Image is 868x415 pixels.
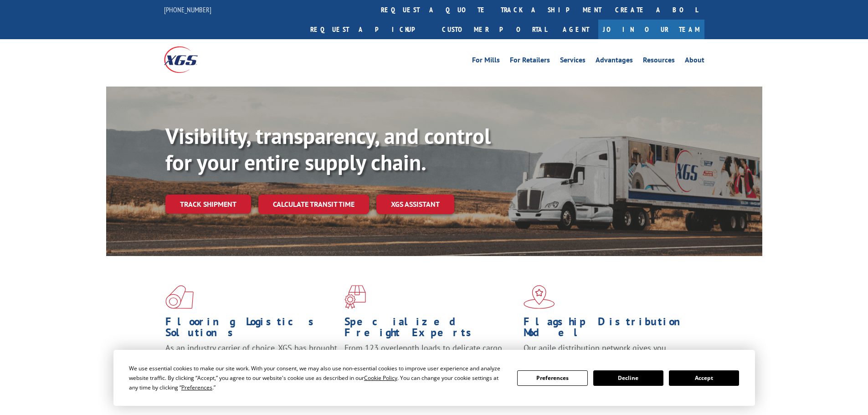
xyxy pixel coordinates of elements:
[344,343,517,383] p: From 123 overlength loads to delicate cargo, our experienced staff knows the best way to move you...
[165,285,194,309] img: xgs-icon-total-supply-chain-intelligence-red
[472,56,500,67] a: For Mills
[510,56,550,67] a: For Retailers
[344,316,517,343] h1: Specialized Freight Experts
[598,20,704,39] a: Join Our Team
[524,316,696,343] h1: Flagship Distribution Model
[165,316,338,343] h1: Flooring Logistics Solutions
[643,56,675,67] a: Resources
[435,20,554,39] a: Customer Portal
[258,195,369,214] a: Calculate transit time
[560,56,586,67] a: Services
[165,343,337,375] span: As an industry carrier of choice, XGS has brought innovation and dedication to flooring logistics...
[129,364,506,392] div: We use essential cookies to make our site work. With your consent, we may also use non-essential ...
[164,5,211,14] a: [PHONE_NUMBER]
[685,56,704,67] a: About
[669,370,739,386] button: Accept
[344,285,366,309] img: xgs-icon-focused-on-flooring-red
[165,195,251,214] a: Track shipment
[303,20,435,39] a: Request a pickup
[181,384,212,391] span: Preferences
[165,122,491,176] b: Visibility, transparency, and control for your entire supply chain.
[524,343,691,364] span: Our agile distribution network gives you nationwide inventory management on demand.
[593,370,663,386] button: Decline
[113,350,755,406] div: Cookie Consent Prompt
[517,370,587,386] button: Preferences
[554,20,598,39] a: Agent
[376,195,454,214] a: XGS ASSISTANT
[524,285,555,309] img: xgs-icon-flagship-distribution-model-red
[596,56,633,67] a: Advantages
[364,374,397,382] span: Cookie Policy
